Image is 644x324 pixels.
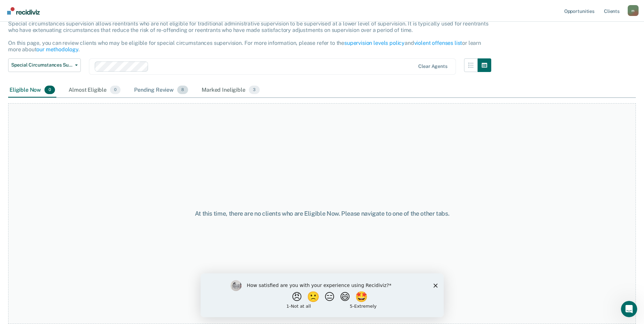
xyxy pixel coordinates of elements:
[44,86,55,94] span: 0
[249,86,260,94] span: 3
[8,83,56,98] div: Eligible Now0
[628,5,639,16] div: m
[165,210,479,217] div: At this time, there are no clients who are Eligible Now. Please navigate to one of the other tabs.
[201,273,444,317] iframe: Survey by Kim from Recidiviz
[344,40,405,46] a: supervision levels policy
[11,62,72,68] span: Special Circumstances Supervision
[177,86,188,94] span: 8
[628,5,639,16] button: Profile dropdown button
[67,83,122,98] div: Almost Eligible0
[418,64,447,69] div: Clear agents
[7,7,40,15] img: Recidiviz
[36,46,78,53] a: our methodology
[110,86,121,94] span: 0
[200,83,261,98] div: Marked Ineligible3
[133,83,189,98] div: Pending Review8
[621,301,637,317] iframe: Intercom live chat
[8,58,81,72] button: Special Circumstances Supervision
[414,40,462,46] a: violent offenses list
